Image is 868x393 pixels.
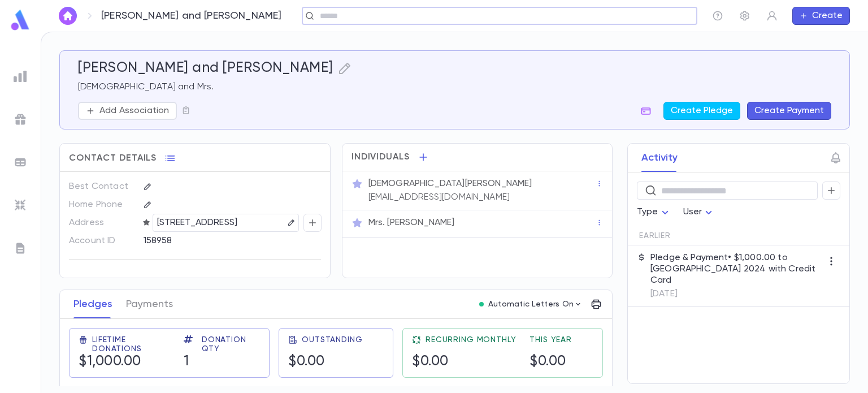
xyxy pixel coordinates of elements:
p: [PERSON_NAME] and [PERSON_NAME] [101,10,282,22]
span: Earlier [639,231,671,240]
h5: $0.00 [412,353,449,370]
p: [DEMOGRAPHIC_DATA][PERSON_NAME] [368,178,532,189]
span: Contact Details [69,153,157,164]
span: Outstanding [302,335,362,344]
span: Individuals [351,152,410,163]
p: [EMAIL_ADDRESS][DOMAIN_NAME] [368,192,510,203]
img: imports_grey.530a8a0e642e233f2baf0ef88e8c9fcb.svg [14,198,27,212]
span: Type [637,208,658,217]
button: Create Pledge [663,102,740,120]
h5: 1 [184,353,189,370]
img: campaigns_grey.99e729a5f7ee94e3726e6486bddda8f1.svg [14,113,27,126]
p: Pledge & Payment • $1,000.00 to [GEOGRAPHIC_DATA] 2024 with Credit Card [650,252,822,286]
p: Account ID [69,232,134,250]
h5: $0.00 [288,353,325,370]
button: Add Association [78,102,177,120]
p: Best Contact [69,178,134,196]
img: logo [9,9,32,31]
span: Donation Qty [202,335,260,353]
h5: $1,000.00 [79,353,141,370]
p: [STREET_ADDRESS] [157,216,238,230]
p: Automatic Letters On [488,300,574,309]
p: Address [69,214,134,232]
span: User [683,208,702,217]
img: home_white.a664292cf8c1dea59945f0da9f25487c.svg [61,11,75,20]
span: Lifetime Donations [92,335,170,353]
div: 158958 [144,232,284,249]
img: reports_grey.c525e4749d1bce6a11f5fe2a8de1b229.svg [14,70,27,83]
h5: $0.00 [530,353,566,370]
div: Type [637,201,672,223]
button: Payments [126,290,173,318]
img: batches_grey.339ca447c9d9533ef1741baa751efc33.svg [14,156,27,169]
span: Recurring Monthly [426,335,516,344]
button: Create Payment [747,102,831,120]
span: This Year [530,335,572,344]
button: Create [792,7,850,25]
p: [DEMOGRAPHIC_DATA] and Mrs. [78,81,831,93]
div: User [683,201,716,223]
p: [DATE] [650,288,822,300]
img: letters_grey.7941b92b52307dd3b8a917253454ce1c.svg [14,241,27,255]
button: Pledges [73,290,112,318]
button: Activity [641,144,678,172]
p: Mrs. [PERSON_NAME] [368,217,455,228]
p: Home Phone [69,196,134,214]
button: Automatic Letters On [475,296,588,312]
h5: [PERSON_NAME] and [PERSON_NAME] [78,60,333,77]
p: Add Association [99,105,169,116]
